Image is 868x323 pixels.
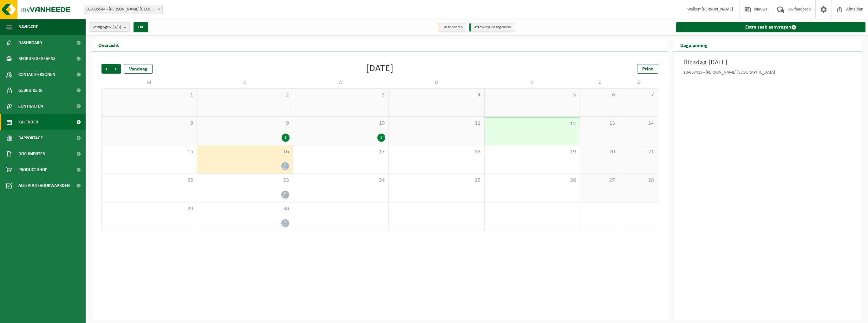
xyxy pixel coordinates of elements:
[18,51,55,67] span: Bedrijfsgegevens
[392,92,481,99] span: 4
[389,77,485,88] td: D
[469,23,514,32] li: Afgewerkt en afgemeld
[134,22,148,32] button: OK
[622,120,655,127] span: 14
[366,64,394,74] div: [DATE]
[105,148,194,155] span: 15
[84,5,162,14] span: 01-005544 - JOFRAVAN - ELVERDINGE
[200,120,290,127] span: 9
[676,22,865,32] a: Extra taak aanvragen
[101,77,197,88] td: M
[282,134,290,142] div: 1
[392,148,481,155] span: 18
[637,64,658,74] a: Print
[18,35,42,51] span: Dashboard
[642,67,653,72] span: Print
[18,146,45,162] span: Documenten
[702,7,733,12] strong: [PERSON_NAME]
[580,77,619,88] td: Z
[18,162,47,178] span: Product Shop
[583,177,616,184] span: 27
[101,64,111,74] span: Vorige
[18,178,70,194] span: Acceptatievoorwaarden
[683,70,852,77] div: 10-867423 - [PERSON_NAME][GEOGRAPHIC_DATA]
[124,64,153,74] div: Vandaag
[92,23,121,32] span: Vestigingen
[296,148,385,155] span: 17
[622,177,655,184] span: 28
[105,177,194,184] span: 22
[296,92,385,99] span: 3
[200,206,290,213] span: 30
[488,148,577,155] span: 19
[18,130,43,146] span: Rapportage
[293,77,389,88] td: W
[18,114,38,130] span: Kalender
[488,92,577,99] span: 5
[392,120,481,127] span: 11
[296,177,385,184] span: 24
[105,92,194,99] span: 1
[683,58,852,67] h3: Dinsdag [DATE]
[18,19,38,35] span: Navigatie
[619,77,658,88] td: Z
[105,206,194,213] span: 29
[200,92,290,99] span: 2
[84,5,163,14] span: 01-005544 - JOFRAVAN - ELVERDINGE
[622,148,655,155] span: 21
[583,92,616,99] span: 6
[392,177,481,184] span: 25
[200,148,290,155] span: 16
[113,25,121,29] count: (3/3)
[89,22,130,32] button: Vestigingen(3/3)
[296,120,385,127] span: 10
[438,23,466,32] li: Uit te voeren
[622,92,655,99] span: 7
[18,82,42,98] span: Gebruikers
[488,121,577,128] span: 12
[674,39,714,51] h2: Dagplanning
[18,67,55,82] span: Contactpersonen
[111,64,121,74] span: Volgende
[488,177,577,184] span: 26
[197,77,293,88] td: D
[105,120,194,127] span: 8
[377,134,385,142] div: 1
[3,309,106,323] iframe: chat widget
[18,98,43,114] span: Contracten
[583,120,616,127] span: 13
[583,148,616,155] span: 20
[92,39,125,51] h2: Overzicht
[200,177,290,184] span: 23
[485,77,580,88] td: V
